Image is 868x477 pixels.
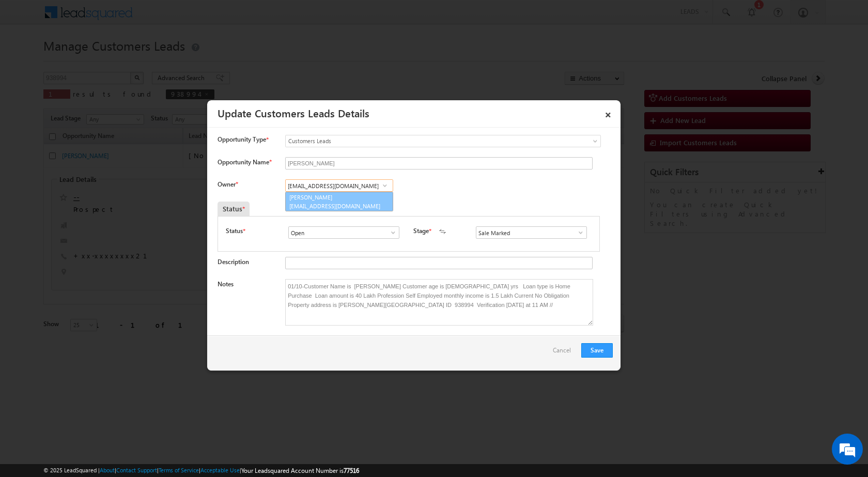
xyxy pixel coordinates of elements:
[200,467,240,473] a: Acceptable Use
[218,135,266,144] span: Opportunity Type
[218,180,238,188] label: Owner
[378,180,391,191] a: Show All Items
[218,280,234,288] label: Notes
[226,226,243,236] label: Status
[285,179,393,192] input: Type to Search
[218,202,250,216] div: Status
[43,466,359,475] span: © 2025 LeadSquared | | | | |
[218,158,271,166] label: Opportunity Name
[599,104,617,122] a: ×
[289,202,382,210] span: [EMAIL_ADDRESS][DOMAIN_NAME]
[218,258,249,266] label: Description
[344,467,359,474] span: 77516
[581,343,613,358] button: Save
[285,192,393,211] a: [PERSON_NAME]
[413,226,429,236] label: Stage
[241,467,359,474] span: Your Leadsquared Account Number is
[571,227,584,238] a: Show All Items
[288,226,399,239] input: Type to Search
[218,105,369,120] a: Update Customers Leads Details
[286,136,559,146] span: Customers Leads
[116,467,157,473] a: Contact Support
[384,227,397,238] a: Show All Items
[553,343,576,363] a: Cancel
[159,467,199,473] a: Terms of Service
[100,467,115,473] a: About
[476,226,587,239] input: Type to Search
[285,135,601,147] a: Customers Leads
